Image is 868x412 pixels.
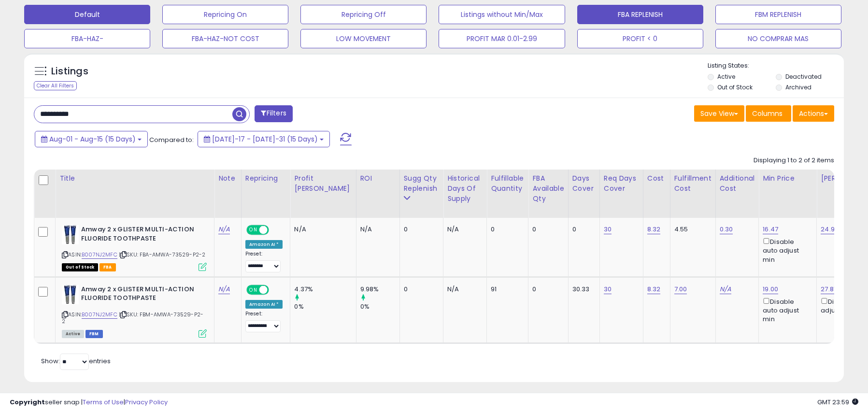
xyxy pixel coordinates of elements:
p: Listing States: [708,61,844,71]
a: N/A [218,225,230,234]
div: N/A [447,285,479,294]
div: Min Price [763,173,812,184]
img: 41xuO2TqSoS._SL40_.jpg [62,285,79,304]
span: [DATE]-17 - [DATE]-31 (15 Days) [212,134,318,144]
button: Columns [746,105,791,122]
a: 0.30 [720,225,733,234]
div: ROI [360,173,396,184]
a: 8.32 [647,225,661,234]
button: PROFIT < 0 [577,29,703,48]
button: LOW MOVEMENT [300,29,427,48]
div: seller snap | | [10,398,168,407]
a: N/A [720,284,731,294]
div: 30.33 [572,285,592,294]
button: Filters [255,105,292,122]
div: N/A [360,225,392,234]
div: 91 [491,285,521,294]
label: Deactivated [785,72,822,81]
div: 4.37% [294,285,356,294]
span: ON [247,285,259,294]
label: Out of Stock [717,83,753,91]
div: Amazon AI * [245,240,283,249]
a: 30 [604,284,612,294]
button: NO COMPRAR MAS [715,29,841,48]
h5: Listings [51,65,88,78]
span: 2025-08-16 23:59 GMT [817,398,858,407]
a: 19.00 [763,284,778,294]
label: Archived [785,83,811,91]
strong: Copyright [10,398,45,407]
div: 0 [572,225,592,234]
div: Profit [PERSON_NAME] [294,173,352,194]
div: 0 [532,285,560,294]
div: 0 [404,225,436,234]
span: Columns [752,109,783,118]
div: 0% [294,302,356,311]
button: FBA REPLENISH [577,5,703,24]
b: Amway 2 x GLISTER MULTI-ACTION FLUORIDE TOOTHPASTE [81,225,199,245]
div: Additional Cost [720,173,755,194]
button: Aug-01 - Aug-15 (15 Days) [35,131,148,147]
button: Repricing Off [300,5,427,24]
div: Fulfillable Quantity [491,173,524,194]
button: FBA-HAZ-NOT COST [162,29,288,48]
span: All listings that are currently out of stock and unavailable for purchase on Amazon [62,263,98,271]
a: 7.00 [674,284,687,294]
label: Active [717,72,735,81]
button: Default [24,5,150,24]
div: Disable auto adjust min [763,296,809,324]
div: 0% [360,302,399,311]
button: Listings without Min/Max [439,5,565,24]
div: Title [59,173,210,184]
button: [DATE]-17 - [DATE]-31 (15 Days) [198,131,330,147]
div: 9.98% [360,285,399,294]
span: Aug-01 - Aug-15 (15 Days) [49,134,136,144]
b: Amway 2 x GLISTER MULTI-ACTION FLUORIDE TOOTHPASTE [81,285,199,305]
div: Days Cover [572,173,596,194]
div: 0 [532,225,560,234]
span: All listings currently available for purchase on Amazon [62,330,84,338]
div: N/A [447,225,479,234]
button: Repricing On [162,5,288,24]
div: Displaying 1 to 2 of 2 items [754,156,834,165]
a: B007NJ2MFC [82,251,117,259]
div: Cost [647,173,666,184]
span: FBA [100,263,116,271]
button: PROFIT MAR 0.01-2.99 [439,29,565,48]
button: Actions [793,105,834,122]
span: FBM [85,330,103,338]
div: Clear All Filters [34,81,77,90]
div: Repricing [245,173,286,184]
div: 4.55 [674,225,708,234]
a: 24.98 [821,225,839,234]
div: Note [218,173,237,184]
div: Fulfillment Cost [674,173,711,194]
span: Show: entries [41,356,111,366]
button: FBM REPLENISH [715,5,841,24]
a: Terms of Use [83,398,124,407]
div: Amazon AI * [245,300,283,309]
span: ON [247,226,259,234]
div: N/A [294,225,348,234]
span: OFF [268,226,283,234]
a: Privacy Policy [125,398,168,407]
div: 0 [404,285,436,294]
span: | SKU: FBM-AMWA-73529-P2-2 [62,311,203,325]
a: 16.47 [763,225,778,234]
div: Historical Days Of Supply [447,173,483,204]
div: Preset: [245,311,283,332]
span: | SKU: FBA-AMWA-73529-P2-2 [119,251,205,258]
a: 30 [604,225,612,234]
div: 0 [491,225,521,234]
button: FBA-HAZ- [24,29,150,48]
div: Disable auto adjust min [763,236,809,264]
span: OFF [268,285,283,294]
div: ASIN: [62,285,207,337]
div: Sugg Qty Replenish [404,173,440,194]
a: 27.81 [821,284,836,294]
button: Save View [694,105,744,122]
th: Please note that this number is a calculation based on your required days of coverage and your ve... [399,170,443,218]
div: ASIN: [62,225,207,270]
a: N/A [218,284,230,294]
div: Req Days Cover [604,173,639,194]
